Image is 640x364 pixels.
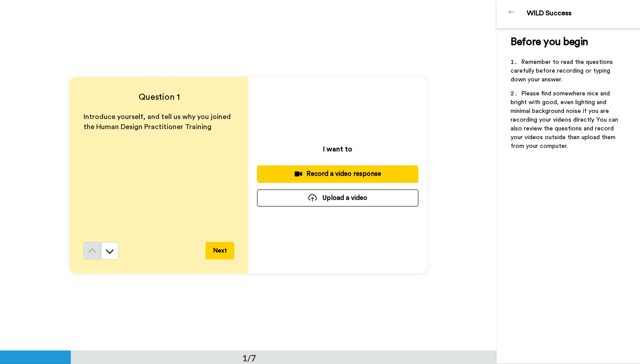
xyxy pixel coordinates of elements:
p: I want to [323,144,352,154]
span: Remember to read the questions carefully before recording or typing down your answer. [511,59,615,83]
div: WILD Success [527,9,640,17]
div: 1/7 [228,352,270,364]
button: Record a video response [257,165,418,182]
img: Profile Image [501,3,522,24]
div: Record a video response [264,169,411,178]
button: Upload a video [257,189,418,206]
button: Next [205,242,234,259]
span: Before you begin [511,37,588,47]
span: Introduce yourself, and tell us why you joined the Human Design Practitioner Training [83,113,233,130]
h4: Question 1 [83,91,234,103]
span: Please find somewhere nice and bright with good, even lighting and minimal background noise if yo... [511,91,620,149]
